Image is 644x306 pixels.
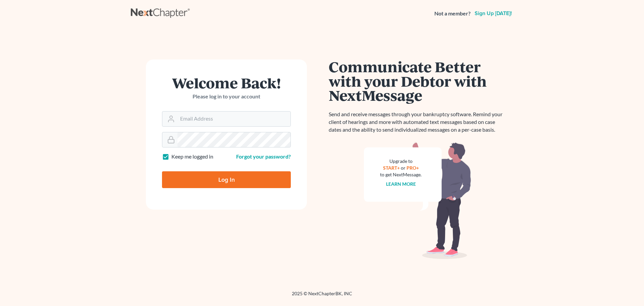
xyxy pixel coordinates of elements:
[329,59,506,102] h1: Communicate Better with your Debtor with NextMessage
[434,10,471,17] strong: Not a member?
[383,165,400,171] a: START+
[473,11,513,16] a: Sign up [DATE]!
[177,112,290,126] input: Email Address
[236,153,291,160] a: Forgot your password?
[171,153,213,161] label: Keep me logged in
[380,171,422,178] div: to get NextMessage.
[407,165,419,171] a: PRO+
[162,93,291,100] p: Please log in to your account
[380,158,422,165] div: Upgrade to
[162,171,291,188] input: Log In
[364,142,471,259] img: nextmessage_bg-59042aed3d76b12b5cd301f8e5b87938c9018125f34e5fa2b7a6b67550977c72.svg
[386,181,416,187] a: Learn more
[131,290,513,302] div: 2025 © NextChapterBK, INC
[329,111,506,134] p: Send and receive messages through your bankruptcy software. Remind your client of hearings and mo...
[401,165,406,171] span: or
[162,76,291,90] h1: Welcome Back!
